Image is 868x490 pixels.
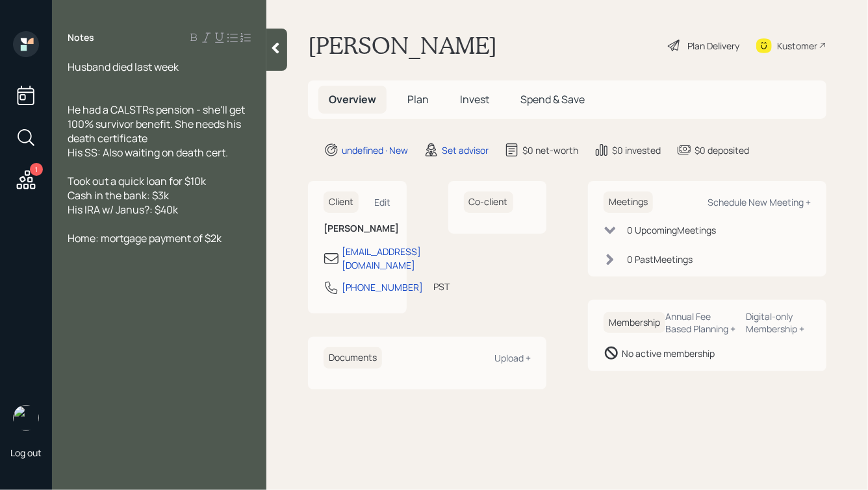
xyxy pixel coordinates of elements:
span: His SS: Also waiting on death cert. [68,145,228,160]
div: [EMAIL_ADDRESS][DOMAIN_NAME] [342,245,421,272]
div: No active membership [622,347,715,360]
span: His IRA w/ Janus?: $40k [68,202,178,217]
div: PST [433,280,450,293]
div: 1 [30,163,43,176]
h6: Client [324,191,359,213]
div: $0 net-worth [522,143,578,157]
h6: Documents [324,347,382,369]
div: $0 deposited [695,143,749,157]
h1: [PERSON_NAME] [308,31,497,60]
div: Set advisor [442,143,489,157]
div: Edit [375,196,391,208]
div: Annual Fee Based Planning + [665,310,736,335]
div: 0 Upcoming Meeting s [627,223,716,237]
div: Kustomer [777,39,817,53]
div: $0 invested [612,143,661,157]
span: Invest [460,92,489,106]
h6: Meetings [604,191,653,213]
div: [PHONE_NUMBER] [342,280,423,294]
h6: Co-client [464,191,513,213]
h6: [PERSON_NAME] [324,223,391,234]
div: Digital-only Membership + [747,310,811,335]
span: Spend & Save [520,92,585,106]
span: Plan [407,92,429,106]
div: Plan Delivery [687,39,739,53]
span: He had a CALSTRs pension - she'll get 100% survivor benefit. She needs his death certificate [68,103,247,145]
div: undefined · New [342,143,408,157]
span: Took out a quick loan for $10k [68,174,206,188]
div: Upload + [494,352,531,364]
label: Notes [68,31,94,44]
span: Overview [329,92,376,106]
img: hunter_neumayer.jpg [13,405,39,431]
span: Cash in the bank: $3k [68,188,169,202]
div: 0 Past Meeting s [627,252,693,266]
span: Home: mortgage payment of $2k [68,231,222,245]
div: Log out [10,447,42,459]
span: Husband died last week [68,60,179,74]
div: Schedule New Meeting + [708,196,811,208]
h6: Membership [604,312,665,334]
